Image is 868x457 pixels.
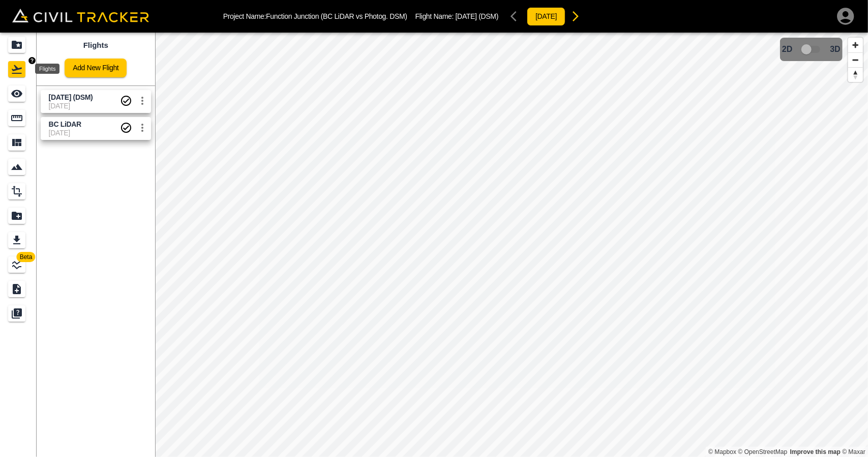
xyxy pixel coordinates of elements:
[527,7,565,26] button: [DATE]
[708,448,736,455] a: Mapbox
[848,38,863,52] button: Zoom in
[782,45,792,54] span: 2D
[35,64,59,74] div: Flights
[738,448,788,455] a: OpenStreetMap
[415,12,498,20] p: Flight Name:
[155,33,868,457] canvas: Map
[830,45,841,54] span: 3D
[797,40,826,59] span: 3D model not uploaded yet
[848,52,863,67] button: Zoom out
[790,448,841,455] a: Map feedback
[223,12,407,20] p: Project Name: Function Junction (BC LiDAR vs Photog. DSM)
[12,9,149,23] img: Civil Tracker
[456,12,498,20] span: [DATE] (DSM)
[848,67,863,82] button: Reset bearing to north
[842,448,865,455] a: Maxar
